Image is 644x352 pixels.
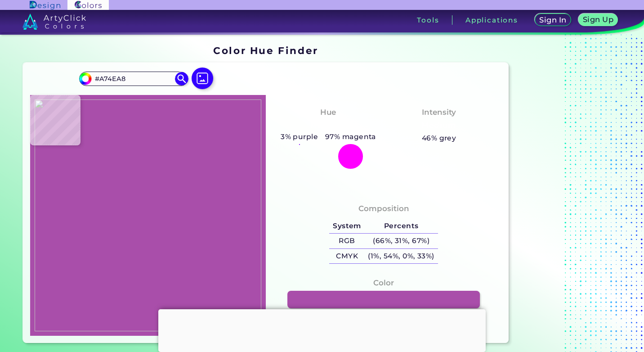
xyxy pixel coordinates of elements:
[213,44,318,57] h1: Color Hue Finder
[192,68,213,89] img: icon picture
[373,276,394,289] h4: Color
[584,16,612,23] h5: Sign Up
[580,14,616,26] a: Sign Up
[465,17,518,23] h3: Applications
[329,219,364,234] h5: System
[30,1,60,9] img: ArtyClick Design logo
[175,72,188,86] img: icon search
[365,249,438,264] h5: (1%, 54%, 0%, 33%)
[365,219,438,234] h5: Percents
[322,131,380,143] h5: 97% magenta
[22,14,86,30] img: logo_artyclick_colors_white.svg
[306,120,351,131] h3: Magenta
[422,106,456,119] h4: Intensity
[417,17,439,23] h3: Tools
[320,106,336,119] h4: Hue
[158,309,486,350] iframe: Advertisement
[329,234,364,248] h5: RGB
[536,14,569,26] a: Sign In
[512,41,625,346] iframe: Advertisement
[422,132,456,144] h5: 46% grey
[35,99,261,331] img: 6f5242fc-e4e7-4a20-b9f5-b037dec86a08
[92,73,175,85] input: type color..
[365,234,438,248] h5: (66%, 31%, 67%)
[358,202,409,215] h4: Composition
[329,249,364,264] h5: CMYK
[541,17,565,23] h5: Sign In
[418,120,460,131] h3: Medium
[277,131,322,143] h5: 3% purple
